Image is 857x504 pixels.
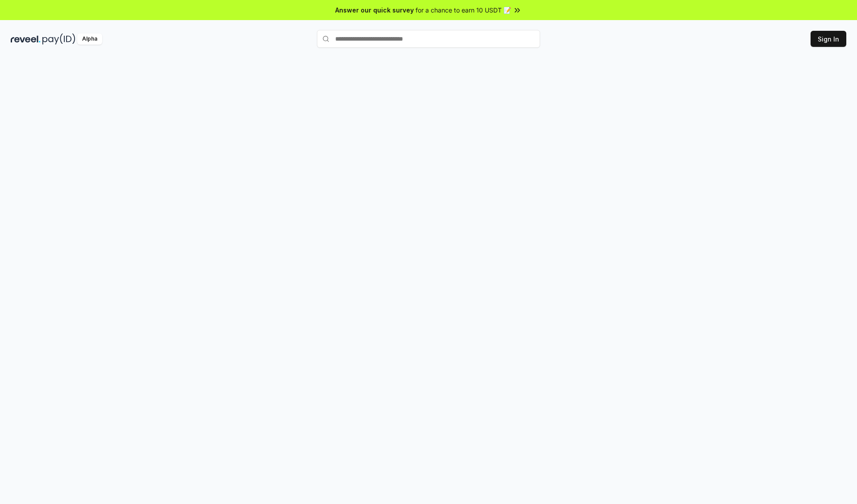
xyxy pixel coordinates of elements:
span: Answer our quick survey [335,5,414,15]
span: for a chance to earn 10 USDT 📝 [416,5,511,15]
img: pay_id [42,33,75,45]
div: Alpha [77,33,102,45]
button: Sign In [811,31,846,47]
img: reveel_dark [11,33,41,45]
